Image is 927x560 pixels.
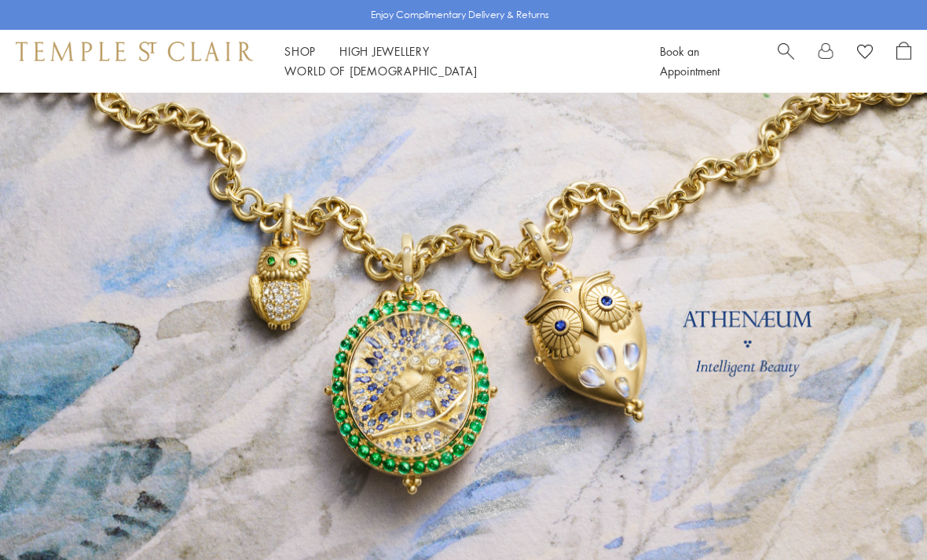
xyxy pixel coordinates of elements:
[660,43,720,79] a: Book an Appointment
[896,42,911,81] a: Open Shopping Bag
[284,63,477,79] a: World of [DEMOGRAPHIC_DATA]World of [DEMOGRAPHIC_DATA]
[16,42,253,60] img: Temple St. Clair
[848,486,911,544] iframe: Gorgias live chat messenger
[284,42,625,81] nav: Main navigation
[778,42,794,81] a: Search
[339,43,430,59] a: High JewelleryHigh Jewellery
[371,7,549,23] p: Enjoy Complimentary Delivery & Returns
[284,43,316,59] a: ShopShop
[857,42,873,65] a: View Wishlist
